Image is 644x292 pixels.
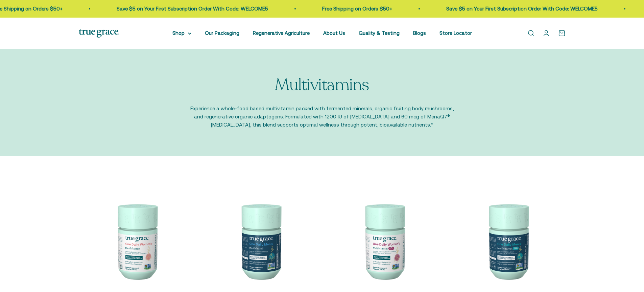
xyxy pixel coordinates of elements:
[446,5,598,13] p: Save $5 on Your First Subscription Order With Code: WELCOME5
[323,30,345,36] a: About Us
[275,76,369,94] p: Multivitamins
[439,30,472,36] a: Store Locator
[117,5,268,13] p: Save $5 on Your First Subscription Order With Code: WELCOME5
[190,105,454,129] p: Experience a whole-food based multivitamin packed with fermented minerals, organic fruiting body ...
[253,30,310,36] a: Regenerative Agriculture
[413,30,426,36] a: Blogs
[359,30,400,36] a: Quality & Testing
[322,6,392,12] a: Free Shipping on Orders $50+
[172,29,191,37] summary: Shop
[205,30,239,36] a: Our Packaging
